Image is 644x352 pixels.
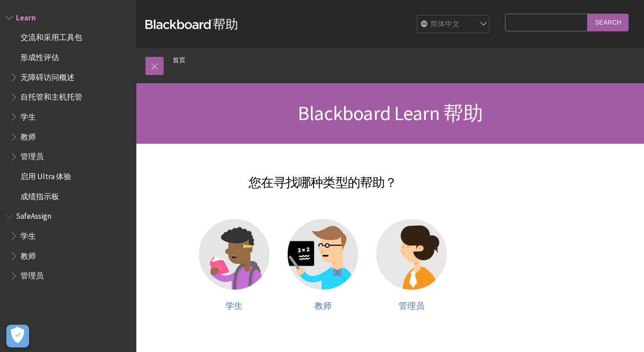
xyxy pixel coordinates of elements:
span: Blackboard Learn 帮助 [298,101,483,126]
input: Search [588,14,629,31]
span: 学生 [20,109,36,121]
h2: 您在寻找哪种类型的帮助？ [145,162,500,192]
span: 教师 [20,129,36,141]
span: 教师 [315,301,332,311]
span: 学生 [20,228,36,241]
span: Learn [16,10,36,22]
span: SafeAssign [16,209,51,221]
span: 管理员 [20,268,44,281]
a: 学生帮助 学生 [199,219,270,311]
a: 教师帮助 教师 [288,219,358,311]
a: 管理员帮助 管理员 [376,219,447,311]
span: 自托管和主机托管 [20,90,82,102]
span: 管理员 [20,149,44,161]
img: 学生帮助 [199,219,270,290]
a: 首页 [173,55,185,66]
span: 启用 Ultra 体验 [20,169,71,181]
select: Site Language Selector [417,15,490,34]
span: 成绩指示板 [20,189,59,201]
img: 教师帮助 [288,219,358,290]
strong: Blackboard [145,20,213,29]
span: 形成性评估 [20,50,59,62]
nav: Book outline for Blackboard SafeAssign [5,209,131,284]
span: 管理员 [399,301,424,311]
button: Open Preferences [6,325,29,347]
nav: Book outline for Blackboard Learn Help [5,10,131,204]
span: 学生 [225,301,243,311]
span: 交流和采用工具包 [20,30,82,42]
img: 管理员帮助 [376,219,447,290]
span: 教师 [20,248,36,261]
span: 无障碍访问概述 [20,70,75,82]
a: Blackboard帮助 [145,16,238,32]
